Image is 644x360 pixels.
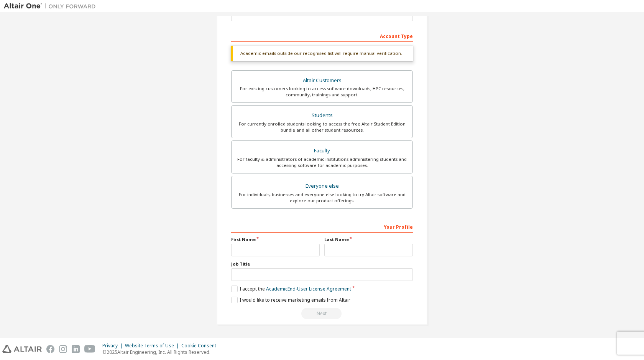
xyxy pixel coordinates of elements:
[236,181,408,192] div: Everyone else
[236,192,408,204] div: For individuals, businesses and everyone else looking to try Altair software and explore our prod...
[102,343,125,349] div: Privacy
[231,297,350,303] label: I would like to receive marketing emails from Altair
[2,345,42,353] img: altair_logo.svg
[236,86,408,98] div: For existing customers looking to access software downloads, HPC resources, community, trainings ...
[231,46,413,61] div: Academic emails outside our recognised list will require manual verification.
[236,75,408,86] div: Altair Customers
[59,345,67,353] img: instagram.svg
[236,121,408,133] div: For currently enrolled students looking to access the free Altair Student Edition bundle and all ...
[46,345,54,353] img: facebook.svg
[236,110,408,121] div: Students
[72,345,80,353] img: linkedin.svg
[231,236,320,243] label: First Name
[236,145,408,156] div: Faculty
[231,286,351,292] label: I accept the
[102,349,221,355] p: © 2025 Altair Engineering, Inc. All Rights Reserved.
[324,236,413,243] label: Last Name
[125,343,181,349] div: Website Terms of Use
[231,30,413,42] div: Account Type
[231,220,413,233] div: Your Profile
[181,343,221,349] div: Cookie Consent
[236,156,408,168] div: For faculty & administrators of academic institutions administering students and accessing softwa...
[231,308,413,319] div: Read and acccept EULA to continue
[266,286,351,292] a: Academic End-User License Agreement
[84,345,95,353] img: youtube.svg
[231,261,413,267] label: Job Title
[4,2,100,10] img: Altair One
